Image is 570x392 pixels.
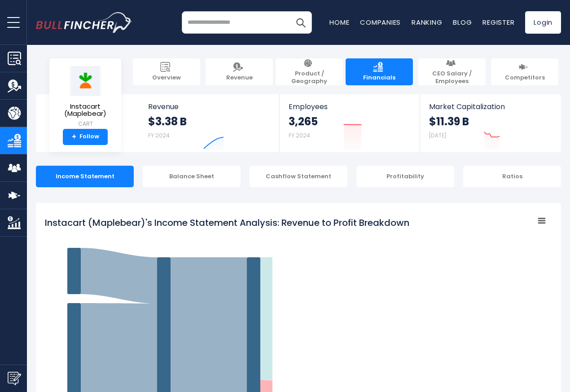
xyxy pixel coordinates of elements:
[429,132,446,139] small: [DATE]
[226,74,253,82] span: Revenue
[482,18,514,27] a: Register
[276,58,343,85] a: Product / Geography
[429,115,469,128] strong: $11.39 B
[505,74,545,82] span: Competitors
[56,66,114,129] a: Instacart (Maplebear) CART
[148,102,271,111] span: Revenue
[133,58,200,85] a: Overview
[412,18,442,27] a: Ranking
[356,166,454,187] div: Profitability
[491,58,558,85] a: Competitors
[280,70,338,85] span: Product / Geography
[57,103,114,118] span: Instacart (Maplebear)
[423,70,481,85] span: CEO Salary / Employees
[250,166,347,187] div: Cashflow Statement
[148,115,187,128] strong: $3.38 B
[346,58,413,85] a: Financials
[57,120,114,128] small: CART
[429,102,551,111] span: Market Capitalization
[289,132,310,139] small: FY 2024
[363,74,395,82] span: Financials
[289,11,312,34] button: Search
[152,74,181,82] span: Overview
[360,18,401,27] a: Companies
[289,102,410,111] span: Employees
[453,18,472,27] a: Blog
[418,58,486,85] a: CEO Salary / Employees
[420,94,560,152] a: Market Capitalization $11.39 B [DATE]
[148,132,170,139] small: FY 2024
[206,58,273,85] a: Revenue
[329,18,349,27] a: Home
[143,166,241,187] div: Balance Sheet
[139,94,280,152] a: Revenue $3.38 B FY 2024
[525,11,561,34] a: Login
[289,115,318,128] strong: 3,265
[36,12,132,33] img: bullfincher logo
[280,94,419,152] a: Employees 3,265 FY 2024
[36,12,132,33] a: Go to homepage
[36,166,134,187] div: Income Statement
[45,216,409,229] tspan: Instacart (Maplebear)'s Income Statement Analysis: Revenue to Profit Breakdown
[72,133,76,141] strong: +
[63,129,108,145] a: +Follow
[463,166,561,187] div: Ratios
